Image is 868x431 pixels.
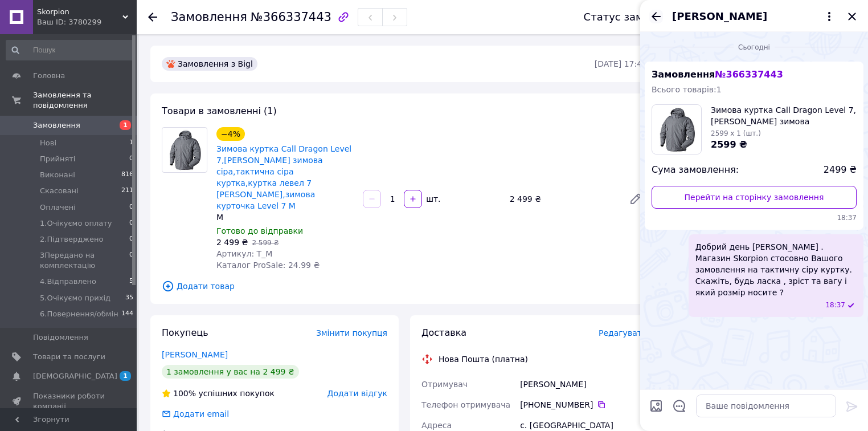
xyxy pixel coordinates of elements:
span: Замовлення та повідомлення [33,90,137,111]
div: 2 499 ₴ [505,191,620,207]
span: 0 [129,202,133,213]
span: 2.Підтверджено [40,234,103,245]
div: −4% [216,127,245,141]
div: 1 замовлення у вас на 2 499 ₴ [162,365,299,379]
span: Телефон отримувача [421,400,510,409]
img: 6855750023_w100_h100_zimova-kurtka-call.jpg [655,105,698,154]
span: Сума замовлення: [652,164,739,177]
span: 5 [129,277,133,287]
span: 1.Очікуємо оплату [40,218,112,229]
span: Нові [40,138,56,148]
span: 4.Відправлено [40,277,96,287]
span: Покупець [162,327,208,338]
span: Доставка [421,327,466,338]
div: Додати email [172,408,230,420]
span: 5.Очікуємо прихід [40,293,110,303]
span: 816 [121,170,133,180]
div: Нова Пошта (платна) [436,353,531,365]
span: Артикул: Т_М [216,249,272,258]
div: [PERSON_NAME] [518,374,649,395]
div: успішних покупок [162,388,275,399]
span: Скасовані [40,186,79,196]
div: [PHONE_NUMBER] [520,399,647,410]
span: №366337443 [251,10,331,24]
input: Пошук [6,40,134,60]
span: 18:37 12.10.2025 [825,300,845,310]
span: 1 [120,371,131,381]
span: Каталог ProSale: 24.99 ₴ [216,261,320,270]
span: 0 [129,218,133,229]
span: 0 [129,154,133,164]
a: [PERSON_NAME] [162,350,228,359]
span: 100% [173,389,196,398]
span: 1 [120,120,131,130]
span: Отримувач [421,380,468,389]
button: Закрити [845,10,859,23]
span: 18:37 12.10.2025 [652,213,857,223]
div: M [216,212,354,223]
span: Всього товарів: 1 [652,85,722,94]
span: Змінити покупця [316,328,387,338]
span: [PERSON_NAME] [672,9,767,24]
span: 6.Повернення/обмін [40,309,118,319]
span: 2599 x 1 (шт.) [711,129,761,137]
span: 2599 ₴ [711,139,747,150]
img: Зимова куртка Call Dragon Level 7,куртка зимова сіра,тактична сіра куртка,куртка левел 7 зимова,з... [165,128,204,172]
span: 3Передано на комплектацію [40,250,129,271]
span: Показники роботи компанії [33,391,105,412]
span: 2 499 ₴ [216,238,248,247]
span: Прийняті [40,154,75,164]
span: Адреса [421,421,452,430]
span: Skorpion [37,7,122,17]
a: Перейти на сторінку замовлення [652,186,857,209]
div: 12.10.2025 [645,41,863,52]
span: [DEMOGRAPHIC_DATA] [33,371,117,381]
span: 1 [129,138,133,148]
button: [PERSON_NAME] [672,9,836,24]
span: Готово до відправки [216,226,303,235]
span: 0 [129,234,133,245]
div: шт. [423,193,441,205]
span: Повідомлення [33,332,88,343]
time: [DATE] 17:42 [595,59,647,68]
span: 144 [121,309,133,319]
span: Замовлення [171,10,247,24]
span: Товари в замовленні (1) [162,105,277,116]
a: Зимова куртка Call Dragon Level 7,[PERSON_NAME] зимова сіра,тактична сіра куртка,куртка левел 7 [... [216,144,351,210]
button: Назад [649,10,663,23]
span: Замовлення [33,120,80,131]
span: 2 599 ₴ [252,239,279,247]
span: Редагувати [599,328,647,338]
span: Додати відгук [327,389,387,398]
div: Повернутися назад [148,11,157,23]
span: Товари та послуги [33,352,105,362]
span: Оплачені [40,202,76,213]
button: Відкрити шаблони відповідей [672,399,687,413]
span: Зимова куртка Call Dragon Level 7,[PERSON_NAME] зимова сіра,тактична сіра куртка,куртка левел 7 [... [711,104,857,127]
div: Статус замовлення [584,11,689,23]
span: Головна [33,71,65,81]
span: 0 [129,250,133,271]
span: Виконані [40,170,75,180]
span: Замовлення [652,69,783,80]
span: 2499 ₴ [824,164,857,177]
span: Сьогодні [734,43,775,52]
a: Редагувати [624,188,647,210]
span: 35 [125,293,133,303]
div: Ваш ID: 3780299 [37,17,137,27]
span: Додати товар [162,280,647,292]
span: 211 [121,186,133,196]
span: Добрий день [PERSON_NAME] . Магазин Skorpion стосовно Вашого замовлення на тактичну сіру куртку. ... [695,241,857,298]
div: Додати email [161,408,230,420]
div: Замовлення з Bigl [162,57,257,71]
span: № 366337443 [715,69,783,80]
